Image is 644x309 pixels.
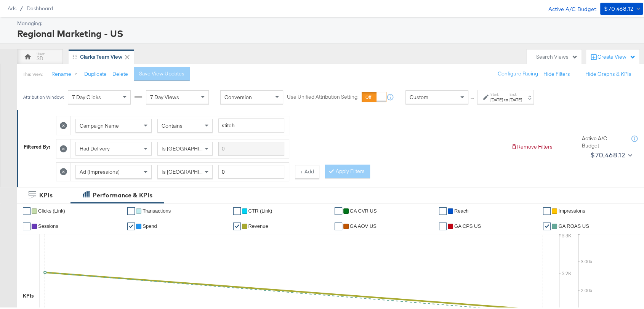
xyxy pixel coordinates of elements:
[439,221,447,229] a: ✔
[490,90,503,95] label: Start:
[335,221,342,229] a: ✔
[558,222,589,227] span: GA ROAS US
[604,3,633,12] div: $70,468.12
[16,4,27,10] span: /
[509,90,522,95] label: End:
[38,222,58,227] span: Sessions
[80,144,110,150] span: Had Delivery
[17,18,641,26] div: Managing:
[218,140,284,154] input: Enter a search term
[150,92,179,99] span: 7 Day Views
[582,133,624,147] div: Active A/C Budget
[469,96,476,98] span: ↑
[509,95,522,101] div: [DATE]
[585,69,631,76] button: Hide Graphs & KPIs
[23,70,43,76] div: This View:
[295,163,319,177] button: + Add
[127,206,135,213] a: ✔
[350,207,377,212] span: GA CVR US
[112,69,128,76] button: Delete
[335,206,342,213] a: ✔
[72,53,77,57] div: Drag to reorder tab
[233,221,241,229] a: ✔
[511,142,553,149] button: Remove Filters
[558,207,585,212] span: Impressions
[23,93,64,98] div: Attribution Window:
[218,163,284,178] input: Enter a number
[23,206,30,213] a: ✔
[587,147,634,160] button: $70,468.12
[590,148,625,159] div: $70,468.12
[72,92,101,99] span: 7 Day Clicks
[37,53,43,61] div: SB
[23,221,30,229] a: ✔
[543,206,551,213] a: ✔
[490,95,503,101] div: [DATE]
[598,52,636,59] div: Create View
[248,222,268,227] span: Revenue
[536,52,578,59] div: Search Views
[248,207,272,212] span: CTR (Link)
[503,95,509,101] strong: to
[38,207,65,212] span: Clicks (Link)
[439,206,447,213] a: ✔
[127,221,135,229] a: ✔
[454,222,481,227] span: GA CPS US
[218,117,284,131] input: Enter a search term
[540,1,596,13] div: Active A/C Budget
[84,69,107,76] button: Duplicate
[143,222,157,227] span: Spend
[543,69,570,76] button: Hide Filters
[27,4,53,10] a: Dashboard
[17,26,641,38] div: Regional Marketing - US
[454,207,469,212] span: Reach
[39,189,53,198] div: KPIs
[233,206,241,213] a: ✔
[162,121,183,128] span: Contains
[80,167,120,174] span: Ad (Impressions)
[24,142,50,149] div: Filtered By:
[600,1,643,13] button: $70,468.12
[46,66,86,80] button: Rename
[8,4,16,10] span: Ads
[224,92,252,99] span: Conversion
[143,207,171,212] span: Transactions
[93,189,152,198] div: Performance & KPIs
[543,221,551,229] a: ✔
[80,52,122,59] div: Clarks Team View
[410,92,428,99] span: Custom
[287,92,359,99] label: Use Unified Attribution Setting:
[162,144,220,150] span: Is [GEOGRAPHIC_DATA]
[23,291,34,298] div: KPIs
[492,66,543,79] button: Configure Pacing
[80,121,119,128] span: Campaign Name
[162,167,220,174] span: Is [GEOGRAPHIC_DATA]
[350,222,376,227] span: GA AOV US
